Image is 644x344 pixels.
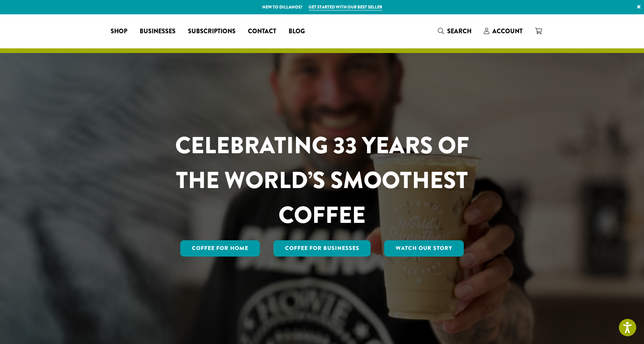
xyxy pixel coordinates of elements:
[152,128,492,233] h1: CELEBRATING 33 YEARS OF THE WORLD’S SMOOTHEST COFFEE
[432,25,478,38] a: Search
[447,27,471,36] span: Search
[180,240,260,257] a: Coffee for Home
[248,27,276,36] span: Contact
[273,240,371,257] a: Coffee For Businesses
[384,240,464,257] a: Watch Our Story
[140,27,176,36] span: Businesses
[309,4,382,10] a: Get started with our best seller
[111,27,127,36] span: Shop
[188,27,236,36] span: Subscriptions
[289,27,305,36] span: Blog
[104,25,133,38] a: Shop
[492,27,523,36] span: Account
